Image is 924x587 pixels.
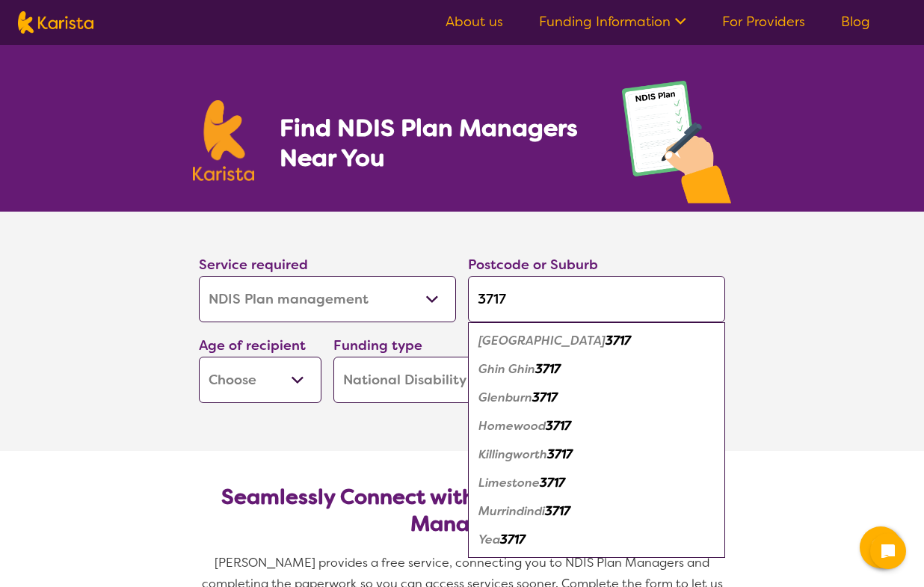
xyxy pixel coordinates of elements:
em: Yea [478,532,500,547]
label: Funding type [333,336,422,354]
em: 3717 [540,475,565,491]
div: Ghin Ghin 3717 [475,355,718,384]
em: 3717 [606,333,631,348]
div: Murrindindi 3717 [475,497,718,526]
label: Age of recipient [199,336,306,354]
em: 3717 [532,390,558,405]
em: Limestone [478,475,540,491]
div: Yea 3717 [475,526,718,554]
label: Postcode or Suburb [468,256,598,274]
div: Flowerdale 3717 [475,327,718,355]
img: plan-management [622,81,731,212]
em: 3717 [500,532,526,547]
em: 3717 [535,361,561,377]
img: Karista logo [18,11,93,34]
div: Limestone 3717 [475,469,718,497]
em: 3717 [547,446,573,462]
div: Homewood 3717 [475,412,718,440]
a: About us [446,13,503,31]
div: Glenburn 3717 [475,384,718,412]
em: [GEOGRAPHIC_DATA] [478,333,606,348]
button: Channel Menu [860,526,902,568]
div: Killingworth 3717 [475,440,718,469]
em: 3717 [545,503,570,519]
h2: Seamlessly Connect with NDIS-Registered Plan Managers [211,484,713,538]
a: Funding Information [539,13,686,31]
a: For Providers [722,13,805,31]
em: 3717 [546,418,571,434]
input: Type [468,276,725,322]
em: Murrindindi [478,503,545,519]
em: Glenburn [478,390,532,405]
label: Service required [199,256,308,274]
em: Homewood [478,418,546,434]
a: Blog [841,13,870,31]
em: Killingworth [478,446,547,462]
h1: Find NDIS Plan Managers Near You [280,113,592,173]
em: Ghin Ghin [478,361,535,377]
img: Karista logo [193,100,254,181]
